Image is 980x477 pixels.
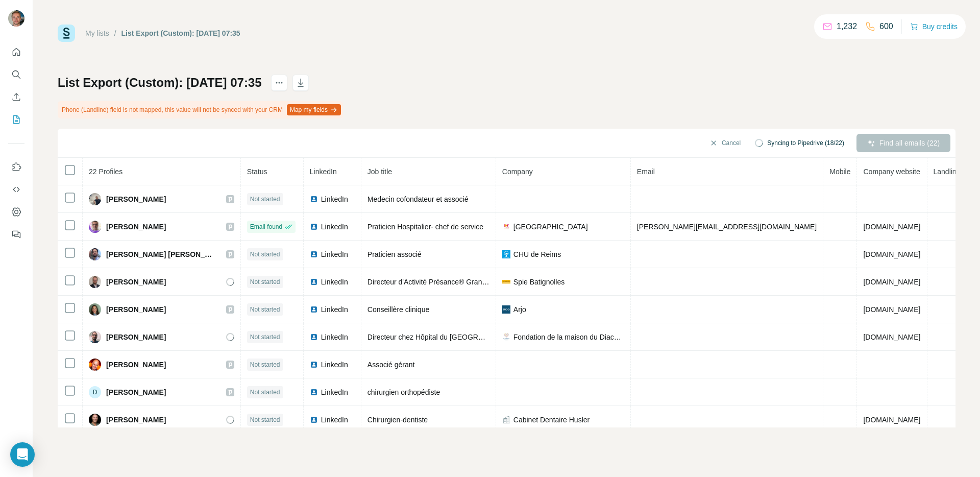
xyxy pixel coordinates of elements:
span: Company website [863,168,920,176]
span: [PERSON_NAME] [PERSON_NAME] [106,249,216,259]
span: Directeur chez Hôpital du [GEOGRAPHIC_DATA] [367,333,524,341]
span: Spie Batignolles [513,277,565,287]
span: Fondation de la maison du Diaconat de [GEOGRAPHIC_DATA] [513,332,624,342]
p: 1,232 [837,20,857,33]
span: Praticien associé [367,250,422,258]
span: Not started [250,388,280,397]
img: company-logo [502,250,510,258]
img: company-logo [502,333,510,341]
img: Avatar [89,276,101,288]
img: Avatar [8,10,24,27]
img: LinkedIn logo [310,305,318,314]
span: Not started [250,195,280,204]
span: LinkedIn [321,249,348,259]
span: 22 Profiles [89,168,122,176]
span: [PERSON_NAME] [106,277,166,287]
img: Avatar [89,331,101,343]
span: Job title [367,168,392,176]
span: [GEOGRAPHIC_DATA] [513,222,588,232]
span: [PERSON_NAME] [106,332,166,342]
span: Directeur d'Activité Présance® Grand-Est [367,278,499,286]
img: Avatar [89,221,101,233]
span: Chirurgien-dentiste [367,416,428,424]
span: LinkedIn [321,222,348,232]
span: Status [247,168,267,176]
img: company-logo [502,305,510,314]
img: Avatar [89,193,101,205]
span: LinkedIn [321,277,348,287]
span: Not started [250,305,280,314]
li: / [114,28,116,38]
span: CHU de Reims [513,249,561,259]
img: LinkedIn logo [310,195,318,203]
h1: List Export (Custom): [DATE] 07:35 [58,75,262,91]
img: Avatar [89,359,101,371]
button: Dashboard [8,203,24,221]
img: LinkedIn logo [310,388,318,396]
button: My lists [8,110,24,129]
span: [PERSON_NAME] [106,387,166,397]
img: LinkedIn logo [310,333,318,341]
span: [DOMAIN_NAME] [863,305,920,314]
button: Enrich CSV [8,88,24,106]
div: D [89,386,101,398]
span: Not started [250,250,280,259]
img: Avatar [89,414,101,426]
span: [DOMAIN_NAME] [863,223,920,231]
img: LinkedIn logo [310,223,318,231]
span: Medecin cofondateur et associé [367,195,469,203]
span: LinkedIn [321,194,348,204]
span: Arjo [513,304,526,315]
span: [PERSON_NAME] [106,415,166,425]
img: company-logo [502,278,510,286]
span: [PERSON_NAME] [106,222,166,232]
span: chirurgien orthopédiste [367,388,440,396]
span: Conseillère clinique [367,305,429,314]
img: company-logo [502,223,510,231]
span: LinkedIn [321,415,348,425]
span: Email [637,168,655,176]
p: 600 [879,20,893,33]
img: LinkedIn logo [310,278,318,286]
span: Email found [250,222,282,231]
span: [PERSON_NAME][EMAIL_ADDRESS][DOMAIN_NAME] [637,223,817,231]
button: Feedback [8,225,24,244]
span: LinkedIn [321,332,348,342]
button: Buy credits [910,19,958,34]
div: Open Intercom Messenger [10,442,35,467]
a: My lists [85,29,109,37]
img: LinkedIn logo [310,250,318,258]
img: LinkedIn logo [310,416,318,424]
span: Not started [250,277,280,287]
span: LinkedIn [321,304,348,315]
span: [DOMAIN_NAME] [863,416,920,424]
span: [PERSON_NAME] [106,360,166,370]
button: Cancel [702,134,748,152]
button: Use Surfe on LinkedIn [8,158,24,176]
span: LinkedIn [321,360,348,370]
span: [PERSON_NAME] [106,304,166,315]
button: Use Surfe API [8,180,24,199]
span: Company [502,168,533,176]
span: Not started [250,360,280,369]
span: [PERSON_NAME] [106,194,166,204]
img: LinkedIn logo [310,361,318,369]
button: Map my fields [287,104,341,115]
img: Avatar [89,303,101,316]
img: Surfe Logo [58,25,75,42]
span: Mobile [829,168,850,176]
span: [DOMAIN_NAME] [863,250,920,258]
span: Landline [934,168,961,176]
span: LinkedIn [310,168,337,176]
span: Cabinet Dentaire Husler [513,415,590,425]
button: actions [271,75,287,91]
span: Not started [250,332,280,342]
button: Search [8,65,24,84]
span: [DOMAIN_NAME] [863,333,920,341]
span: LinkedIn [321,387,348,397]
span: Associé gérant [367,361,415,369]
div: List Export (Custom): [DATE] 07:35 [121,28,240,38]
div: Phone (Landline) field is not mapped, this value will not be synced with your CRM [58,101,343,118]
span: Syncing to Pipedrive (18/22) [767,138,844,148]
button: Quick start [8,43,24,61]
